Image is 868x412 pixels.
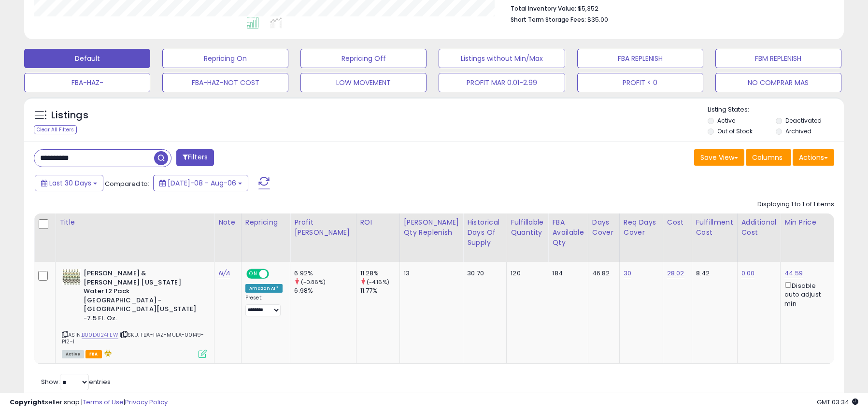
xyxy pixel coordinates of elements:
[817,398,858,407] span: 2025-09-6 03:34 GMT
[62,350,84,358] span: All listings currently available for purchase on Amazon
[153,175,248,191] button: [DATE]-08 - Aug-06
[105,179,149,188] span: Compared to:
[404,217,459,238] div: [PERSON_NAME] Qty Replenish
[10,398,45,407] strong: Copyright
[793,149,834,166] button: Actions
[62,269,81,285] img: 61az2zIHTEL._SL40_.jpg
[360,269,399,278] div: 11.28%
[35,175,103,191] button: Last 30 Days
[268,270,283,278] span: OFF
[592,217,615,238] div: Days Cover
[511,269,541,278] div: 120
[82,331,118,339] a: B00DU24FEW
[218,269,230,278] a: N/A
[757,200,834,209] div: Displaying 1 to 1 of 1 items
[467,269,499,278] div: 30.70
[577,49,703,68] button: FBA REPLENISH
[294,217,352,238] div: Profit [PERSON_NAME]
[245,217,286,227] div: Repricing
[552,269,580,278] div: 184
[399,213,463,262] th: Please note that this number is a calculation based on your required days of coverage and your ve...
[300,73,427,92] button: LOW MOVEMENT
[247,270,259,278] span: ON
[696,269,730,278] div: 8.42
[717,127,753,135] label: Out of Stock
[162,49,288,68] button: Repricing On
[24,49,150,68] button: Default
[245,284,283,293] div: Amazon AI *
[41,377,111,386] span: Show: entries
[162,73,288,92] button: FBA-HAZ-NOT COST
[741,217,777,238] div: Additional Cost
[785,116,822,125] label: Deactivated
[667,269,684,278] a: 28.02
[125,398,168,407] a: Privacy Policy
[752,153,783,162] span: Columns
[708,105,844,114] p: Listing States:
[785,127,811,135] label: Archived
[511,15,586,24] b: Short Term Storage Fees:
[360,286,399,295] div: 11.77%
[360,217,396,227] div: ROI
[24,73,150,92] button: FBA-HAZ-
[696,217,733,238] div: Fulfillment Cost
[694,149,744,166] button: Save View
[49,178,91,188] span: Last 30 Days
[83,398,124,407] a: Terms of Use
[301,278,326,286] small: (-0.86%)
[715,49,841,68] button: FBM REPLENISH
[439,73,565,92] button: PROFIT MAR 0.01-2.99
[511,2,827,14] li: $5,352
[10,398,168,407] div: seller snap | |
[624,217,659,238] div: Req Days Cover
[62,269,207,357] div: ASIN:
[218,217,237,227] div: Note
[245,295,283,316] div: Preset:
[587,15,608,24] span: $35.00
[294,286,356,295] div: 6.98%
[176,149,214,166] button: Filters
[511,4,576,13] b: Total Inventory Value:
[51,109,88,122] h5: Listings
[62,331,204,345] span: | SKU: FBA-HAZ-MULA-00149-P12-1
[746,149,791,166] button: Columns
[511,217,544,238] div: Fulfillable Quantity
[552,217,583,248] div: FBA Available Qty
[624,269,631,278] a: 30
[784,280,831,308] div: Disable auto adjust min
[715,73,841,92] button: NO COMPRAR MAS
[467,217,502,248] div: Historical Days Of Supply
[34,125,77,134] div: Clear All Filters
[59,217,210,227] div: Title
[741,269,755,278] a: 0.00
[300,49,427,68] button: Repricing Off
[294,269,356,278] div: 6.92%
[667,217,688,227] div: Cost
[577,73,703,92] button: PROFIT < 0
[439,49,565,68] button: Listings without Min/Max
[85,350,102,358] span: FBA
[592,269,612,278] div: 46.82
[717,116,735,125] label: Active
[404,269,456,278] div: 13
[168,178,236,188] span: [DATE]-08 - Aug-06
[84,269,201,325] b: [PERSON_NAME] & [PERSON_NAME] [US_STATE] Water 12 Pack [GEOGRAPHIC_DATA] - [GEOGRAPHIC_DATA][US_S...
[367,278,389,286] small: (-4.16%)
[784,269,803,278] a: 44.59
[102,350,112,356] i: hazardous material
[784,217,834,227] div: Min Price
